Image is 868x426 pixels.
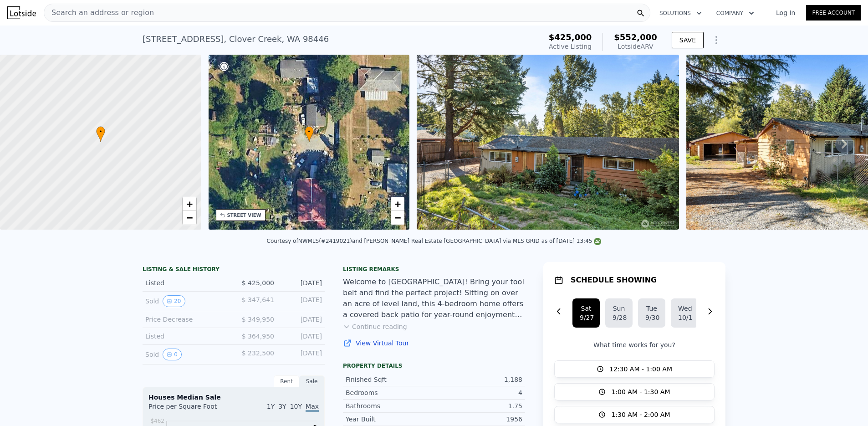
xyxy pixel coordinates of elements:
span: $ 425,000 [242,279,274,287]
button: Tue9/30 [638,298,665,328]
div: Sale [299,375,325,387]
span: $ 347,641 [242,296,274,303]
div: Welcome to [GEOGRAPHIC_DATA]! Bring your tool belt and find the perfect project! Sitting on over ... [343,277,525,320]
button: 1:00 AM - 1:30 AM [554,383,715,400]
div: Sat [580,304,592,313]
button: View historical data [163,349,182,360]
button: View historical data [163,295,185,307]
img: Lotside [7,6,36,19]
div: Sold [145,295,226,307]
img: NWMLS Logo [594,238,601,245]
div: 4 [434,388,522,397]
a: Zoom out [183,211,196,225]
div: Rent [274,375,299,387]
a: View Virtual Tour [343,339,525,348]
a: Zoom out [391,211,404,225]
div: 1956 [434,415,522,424]
button: Wed10/1 [671,298,698,328]
img: Sale: 169784835 Parcel: 100475183 [417,55,679,230]
h1: SCHEDULE SHOWING [571,275,657,286]
a: Free Account [806,5,861,21]
span: • [96,128,105,136]
span: Active Listing [549,43,592,50]
span: 1:30 AM - 2:00 AM [611,410,670,419]
div: STREET VIEW [227,212,261,219]
div: Courtesy of NWMLS (#2419021) and [PERSON_NAME] Real Estate [GEOGRAPHIC_DATA] via MLS GRID as of [... [267,238,602,244]
div: Tue [645,304,658,313]
div: Property details [343,362,525,370]
span: 3Y [278,403,286,410]
button: Solutions [652,5,709,21]
a: Zoom in [391,197,404,211]
span: 10Y [290,403,302,410]
button: Sun9/28 [605,298,633,328]
div: Lotside ARV [614,42,657,51]
tspan: $462 [150,418,164,424]
button: 1:30 AM - 2:00 AM [554,406,715,423]
span: 1:00 AM - 1:30 AM [611,387,670,396]
span: 12:30 AM - 1:00 AM [609,364,672,374]
a: Log In [765,8,806,17]
div: Sold [145,349,226,360]
span: $ 349,950 [242,316,274,323]
div: 9/28 [613,313,625,322]
div: • [305,126,314,142]
div: 10/1 [678,313,691,322]
div: Finished Sqft [346,375,434,384]
div: 9/27 [580,313,592,322]
div: • [96,126,105,142]
div: Listing remarks [343,266,525,273]
div: 1,188 [434,375,522,384]
span: $ 364,950 [242,333,274,340]
span: $425,000 [549,32,592,42]
span: + [395,198,401,210]
a: Zoom in [183,197,196,211]
div: [DATE] [281,278,322,287]
p: What time works for you? [554,340,715,349]
button: Continue reading [343,322,407,331]
div: Wed [678,304,691,313]
div: 1.75 [434,401,522,411]
div: [DATE] [281,349,322,360]
span: + [186,198,192,210]
span: 1Y [267,403,275,410]
div: [STREET_ADDRESS] , Clover Creek , WA 98446 [143,33,329,46]
div: [DATE] [281,295,322,307]
button: Show Options [707,31,725,49]
div: Listed [145,332,226,341]
span: Search an address or region [44,7,154,18]
div: Listed [145,278,226,287]
div: LISTING & SALE HISTORY [143,266,325,275]
div: Houses Median Sale [148,393,319,402]
div: Bedrooms [346,388,434,397]
div: Sun [613,304,625,313]
button: 12:30 AM - 1:00 AM [554,360,715,378]
span: $552,000 [614,32,657,42]
button: SAVE [672,32,704,48]
button: Company [709,5,761,21]
div: Price Decrease [145,315,226,324]
div: Year Built [346,415,434,424]
div: [DATE] [281,332,322,341]
div: Bathrooms [346,401,434,411]
span: $ 232,500 [242,349,274,357]
div: 9/30 [645,313,658,322]
span: Max [306,403,319,412]
div: [DATE] [281,315,322,324]
span: • [305,128,314,136]
span: − [186,212,192,223]
div: Price per Square Foot [148,402,234,416]
button: Sat9/27 [572,298,600,328]
span: − [395,212,401,223]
